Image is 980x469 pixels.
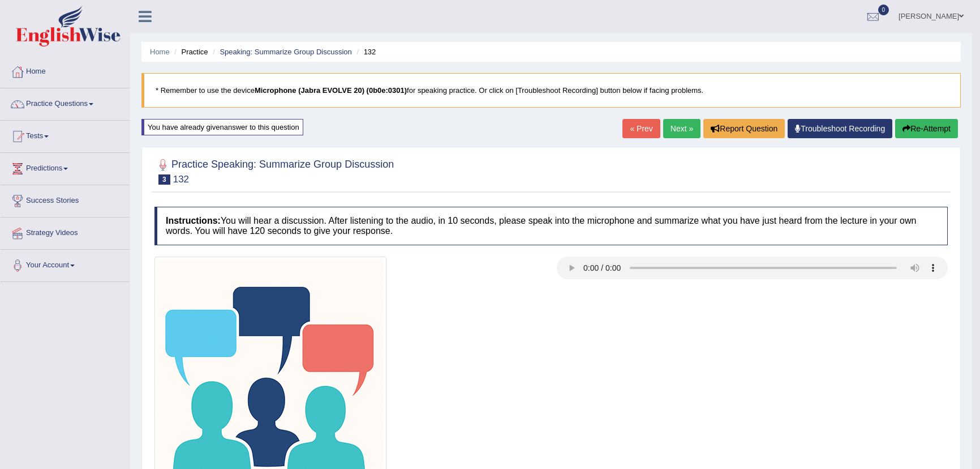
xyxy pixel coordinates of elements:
[622,119,660,138] a: « Prev
[1,185,130,214] a: Success Stories
[1,153,130,181] a: Predictions
[1,88,130,117] a: Practice Questions
[173,174,189,185] small: 132
[158,174,170,185] span: 3
[154,156,394,185] h2: Practice Speaking: Summarize Group Discussion
[166,216,221,225] b: Instructions:
[895,119,958,138] button: Re-Attempt
[150,48,170,56] a: Home
[878,5,889,15] span: 0
[171,46,208,57] li: Practice
[703,119,785,138] button: Report Question
[141,119,303,135] div: You have already given answer to this question
[663,119,700,138] a: Next »
[255,86,407,95] b: Microphone (Jabra EVOLVE 20) (0b0e:0301)
[788,119,892,138] a: Troubleshoot Recording
[354,46,376,57] li: 132
[154,207,948,245] h4: You will hear a discussion. After listening to the audio, in 10 seconds, please speak into the mi...
[1,56,130,84] a: Home
[220,48,351,56] a: Speaking: Summarize Group Discussion
[141,73,961,108] blockquote: * Remember to use the device for speaking practice. Or click on [Troubleshoot Recording] button b...
[1,218,130,246] a: Strategy Videos
[1,121,130,149] a: Tests
[1,250,130,278] a: Your Account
